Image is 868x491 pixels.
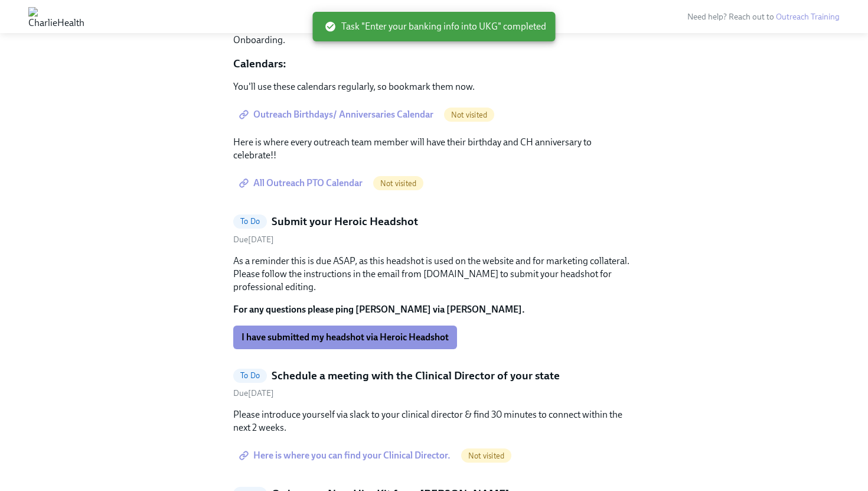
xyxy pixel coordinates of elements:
[272,214,418,229] h5: Submit your Heroic Headshot
[242,109,433,121] span: Outreach Birthdays/ Anniversaries Calendar
[242,177,363,189] span: All Outreach PTO Calendar
[687,12,840,22] span: Need help? Reach out to
[28,7,84,26] img: CharlieHealth
[325,20,546,33] span: Task "Enter your banking info into UKG" completed
[461,451,511,460] span: Not visited
[373,179,423,188] span: Not visited
[233,103,442,126] a: Outreach Birthdays/ Anniversaries Calendar
[233,136,635,162] p: Here is where every outreach team member will have their birthday and CH anniversary to celebrate!!
[233,214,635,245] a: To DoSubmit your Heroic HeadshotDue[DATE]
[233,255,635,294] p: As a reminder this is due ASAP, as this headshot is used on the website and for marketing collate...
[233,444,459,467] a: Here is where you can find your Clinical Director.
[272,368,560,383] h5: Schedule a meeting with the Clinical Director of your state
[233,326,457,349] button: I have submitted my headshot via Heroic Headshot
[444,110,494,119] span: Not visited
[233,217,267,226] span: To Do
[233,235,274,245] span: Friday, September 12th 2025, 9:00 am
[776,12,840,22] a: Outreach Training
[233,56,635,71] p: Calendars:
[233,80,635,93] p: You'll use these calendars regularly, so bookmark them now.
[242,450,451,461] span: Here is where you can find your Clinical Director.
[233,368,635,399] a: To DoSchedule a meeting with the Clinical Director of your stateDue[DATE]
[233,388,274,398] span: Friday, September 12th 2025, 9:00 am
[233,371,267,380] span: To Do
[233,408,635,434] p: Please introduce yourself via slack to your clinical director & find 30 minutes to connect within...
[242,331,449,343] span: I have submitted my headshot via Heroic Headshot
[233,304,525,315] strong: For any questions please ping [PERSON_NAME] via [PERSON_NAME].
[233,171,371,195] a: All Outreach PTO Calendar
[233,21,635,47] p: Please take a moment to ensure you have bookmarked our from our live Tech Onboarding.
